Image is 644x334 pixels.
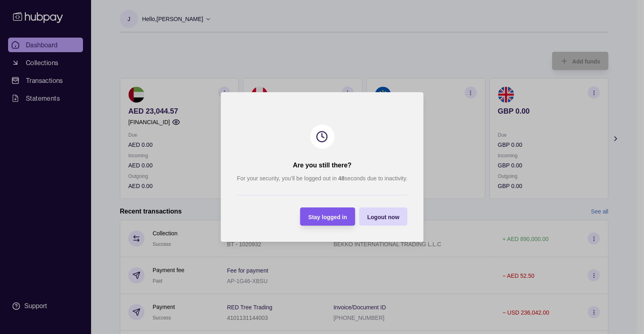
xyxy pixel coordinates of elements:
[293,161,351,170] h2: Are you still there?
[359,207,407,226] button: Logout now
[338,175,344,182] strong: 48
[367,214,399,220] span: Logout now
[300,207,355,226] button: Stay logged in
[308,214,347,220] span: Stay logged in
[237,174,407,183] p: For your security, you’ll be logged out in seconds due to inactivity.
